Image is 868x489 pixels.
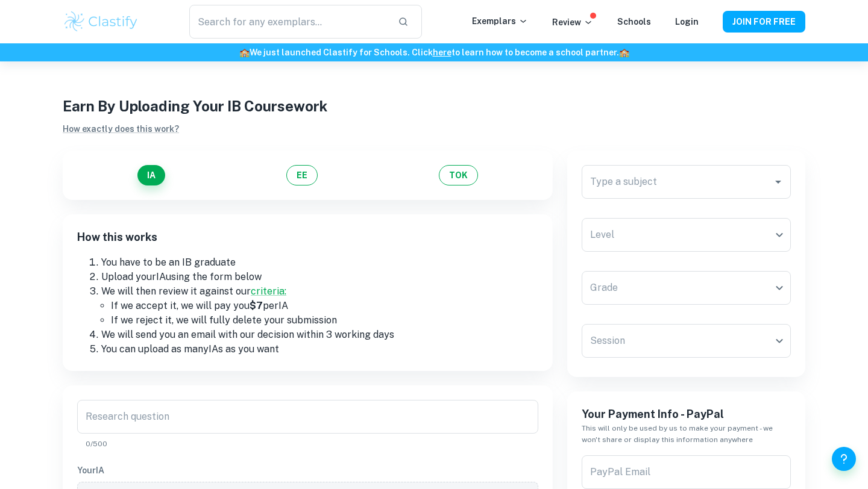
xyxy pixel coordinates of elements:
a: Schools [617,17,651,26]
b: $7 [250,300,263,311]
p: Exemplars [472,14,528,28]
h6: We just launched Clastify for Schools. Click to learn how to become a school partner. [2,46,866,59]
input: Search for any exemplars... [189,5,388,39]
span: 🏫 [619,48,629,57]
button: JOIN FOR FREE [723,11,805,33]
span: 🏫 [239,48,250,57]
img: Clastify logo [63,10,139,34]
p: Your IA [77,464,538,477]
li: If we accept it, we will pay you per IA [111,299,538,313]
input: What did your IA investigate? [77,400,538,434]
li: If we reject it, we will fully delete your submission [111,313,538,328]
a: here [433,48,451,57]
li: You have to be an IB graduate [101,255,538,270]
a: Login [675,17,699,26]
button: EE [286,165,318,185]
h6: This will only be used by us to make your payment - we won't share or display this information an... [582,423,791,446]
h1: Earn By Uploading Your IB Coursework [63,95,805,117]
a: criteria: [251,285,286,297]
a: How exactly does this work? [63,124,179,134]
button: IA [137,165,165,185]
button: TOK [439,165,478,185]
p: Review [552,16,593,29]
h6: Your Payment Info - PayPal [582,406,791,423]
button: Open [770,173,787,190]
p: 0/500 [86,438,530,449]
li: We will send you an email with our decision within 3 working days [101,328,538,342]
li: You can upload as many IA s as you want [101,342,538,357]
li: We will then review it against our [101,284,538,299]
h6: How this works [77,229,538,255]
button: Help and Feedback [832,447,856,471]
input: We'll contact you here [582,455,791,489]
li: Upload your IA using the form below [101,270,538,284]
